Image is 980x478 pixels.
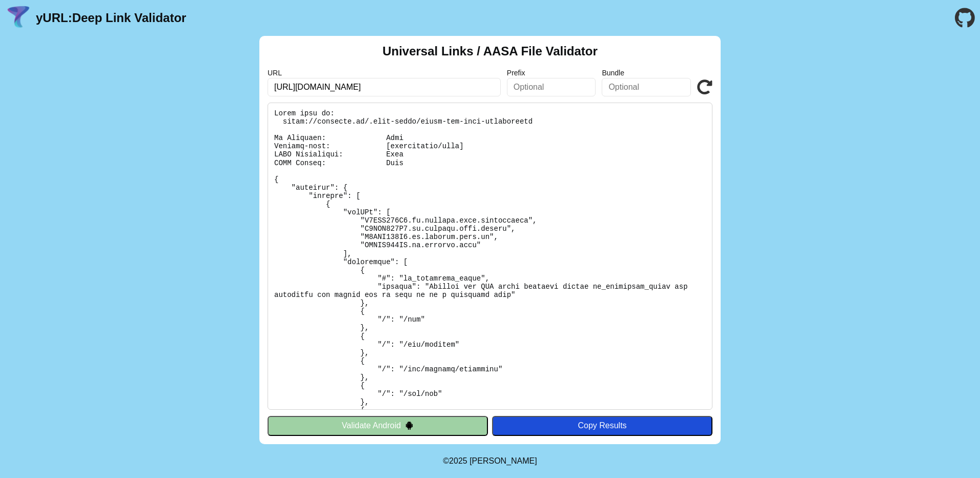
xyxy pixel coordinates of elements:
[507,78,596,96] input: Optional
[268,78,501,96] input: Required
[602,69,691,77] label: Bundle
[497,421,707,430] div: Copy Results
[382,44,598,58] h2: Universal Links / AASA File Validator
[443,444,537,478] footer: ©
[492,416,712,435] button: Copy Results
[405,421,414,430] img: droidIcon.svg
[602,78,691,96] input: Optional
[449,456,467,465] span: 2025
[469,456,537,465] a: Michael Ibragimchayev's Personal Site
[507,69,596,77] label: Prefix
[5,5,32,31] img: yURL Logo
[36,11,186,25] a: yURL:Deep Link Validator
[268,103,712,410] pre: Lorem ipsu do: sitam://consecte.ad/.elit-seddo/eiusm-tem-inci-utlaboreetd Ma Aliquaen: Admi Venia...
[268,69,501,77] label: URL
[268,416,488,435] button: Validate Android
